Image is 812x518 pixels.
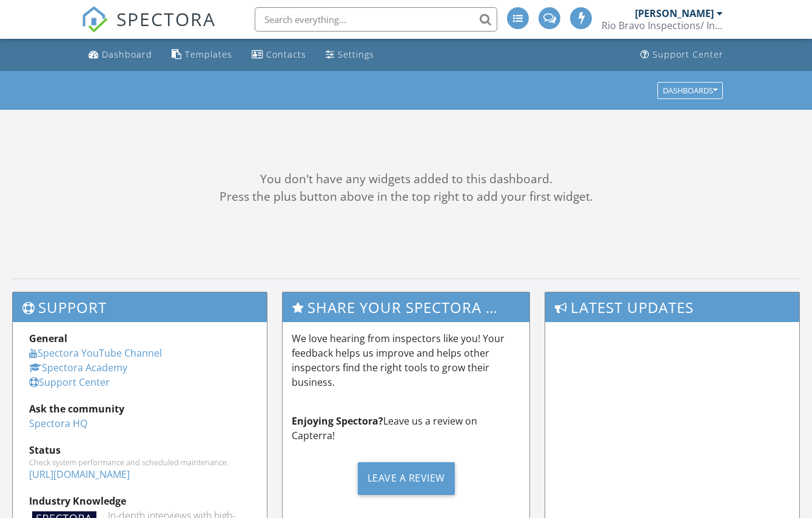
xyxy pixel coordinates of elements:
h3: Support [13,292,267,322]
a: [URL][DOMAIN_NAME] [29,468,130,481]
a: Spectora YouTube Channel [29,346,162,360]
a: Templates [167,44,237,66]
strong: General [29,332,67,345]
a: Settings [321,44,379,66]
div: Ask the community [29,402,250,416]
a: Leave a Review [292,452,520,504]
a: Spectora Academy [29,361,127,374]
div: Rio Bravo Inspections/ Inspectify Pro [602,19,723,32]
a: Dashboard [84,44,157,66]
p: Leave us a review on Capterra! [292,414,520,443]
div: Check system performance and scheduled maintenance. [29,457,250,467]
div: Support Center [653,49,723,60]
p: We love hearing from inspectors like you! Your feedback helps us improve and helps other inspecto... [292,331,520,389]
a: Support Center [636,44,728,66]
div: Press the plus button above in the top right to add your first widget. [12,188,800,206]
div: Leave a Review [358,462,455,495]
div: Industry Knowledge [29,494,250,508]
span: SPECTORA [116,6,216,32]
div: Dashboard [102,49,152,60]
img: The Best Home Inspection Software - Spectora [81,6,108,33]
div: Dashboards [663,86,717,95]
a: Spectora HQ [29,417,87,430]
h3: Latest Updates [545,292,799,322]
button: Dashboards [657,82,723,99]
input: Search everything... [255,7,497,32]
div: Settings [338,49,374,60]
div: You don't have any widgets added to this dashboard. [12,170,800,188]
h3: Share Your Spectora Experience [283,292,529,322]
div: Contacts [266,49,306,60]
strong: Enjoying Spectora? [292,414,383,428]
a: Contacts [247,44,311,66]
a: SPECTORA [81,16,216,42]
div: Status [29,443,250,457]
div: Templates [185,49,232,60]
a: Support Center [29,375,110,389]
div: [PERSON_NAME] [635,7,714,19]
